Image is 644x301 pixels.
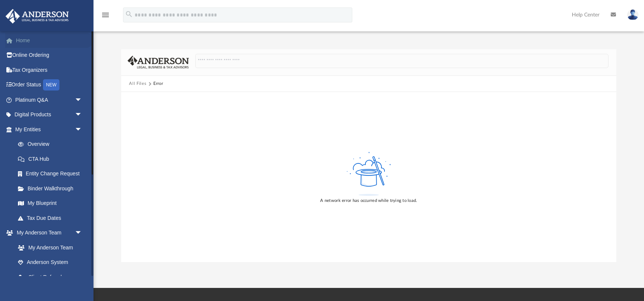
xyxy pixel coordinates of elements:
[627,9,638,20] img: User Pic
[101,14,110,19] a: menu
[5,33,93,48] a: Home
[10,196,90,211] a: My Blueprint
[195,54,608,68] input: Search files and folders
[10,211,93,225] a: Tax Due Dates
[5,225,90,240] a: My Anderson Teamarrow_drop_down
[75,122,90,137] span: arrow_drop_down
[43,79,59,90] div: NEW
[125,10,133,18] i: search
[129,80,146,87] button: All Files
[3,9,71,24] img: Anderson Advisors Platinum Portal
[5,107,93,122] a: Digital Productsarrow_drop_down
[75,225,90,241] span: arrow_drop_down
[5,77,93,93] a: Order StatusNEW
[101,10,110,19] i: menu
[10,240,86,255] a: My Anderson Team
[153,80,163,87] div: Error
[10,255,90,270] a: Anderson System
[10,151,93,166] a: CTA Hub
[75,92,90,108] span: arrow_drop_down
[10,166,93,181] a: Entity Change Request
[10,181,93,196] a: Binder Walkthrough
[5,92,93,107] a: Platinum Q&Aarrow_drop_down
[10,137,93,152] a: Overview
[5,48,93,63] a: Online Ordering
[75,107,90,123] span: arrow_drop_down
[5,122,93,137] a: My Entitiesarrow_drop_down
[10,270,90,285] a: Client Referrals
[5,62,93,77] a: Tax Organizers
[320,197,417,204] div: A network error has occurred while trying to load.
